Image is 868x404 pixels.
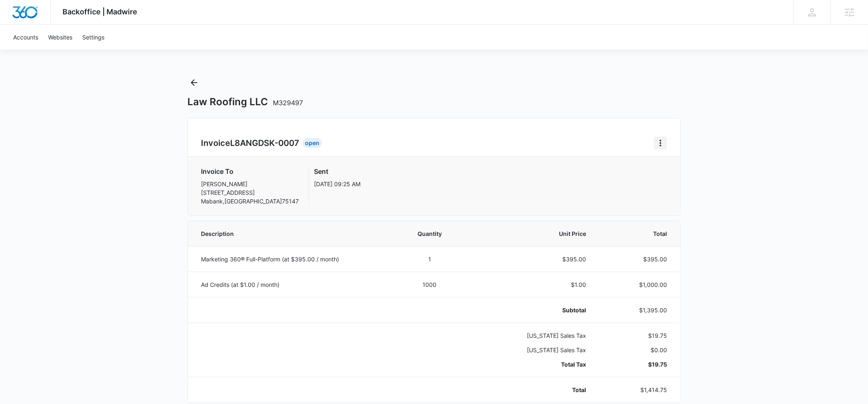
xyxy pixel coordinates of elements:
[314,166,360,176] h3: Sent
[606,280,667,289] p: $1,000.00
[201,180,299,205] p: [PERSON_NAME] [STREET_ADDRESS] Mabank , [GEOGRAPHIC_DATA] 75147
[187,96,303,108] h1: Law Roofing LLC
[606,346,667,354] p: $0.00
[654,136,667,150] button: Home
[201,229,383,238] span: Description
[314,180,360,188] p: [DATE] 09:25 AM
[393,272,466,297] td: 1000
[606,306,667,314] p: $1,395.00
[63,7,138,16] span: Backoffice | Madwire
[393,246,466,272] td: 1
[606,331,667,340] p: $19.75
[201,280,383,289] p: Ad Credits (at $1.00 / month)
[8,25,43,50] a: Accounts
[606,229,667,238] span: Total
[230,138,299,148] span: L8ANGDSK-0007
[187,76,201,89] button: Back
[77,25,109,50] a: Settings
[606,386,667,394] p: $1,414.75
[43,25,77,50] a: Websites
[476,386,586,394] p: Total
[476,255,586,263] p: $395.00
[476,229,586,238] span: Unit Price
[476,346,586,354] p: [US_STATE] Sales Tax
[201,166,299,176] h3: Invoice To
[403,229,456,238] span: Quantity
[302,138,322,148] div: Open
[476,306,586,314] p: Subtotal
[273,99,303,107] span: M329497
[606,360,667,369] p: $19.75
[476,360,586,369] p: Total Tax
[476,331,586,340] p: [US_STATE] Sales Tax
[606,255,667,263] p: $395.00
[201,137,302,149] h2: Invoice
[476,280,586,289] p: $1.00
[201,255,383,263] p: Marketing 360® Full-Platform (at $395.00 / month)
